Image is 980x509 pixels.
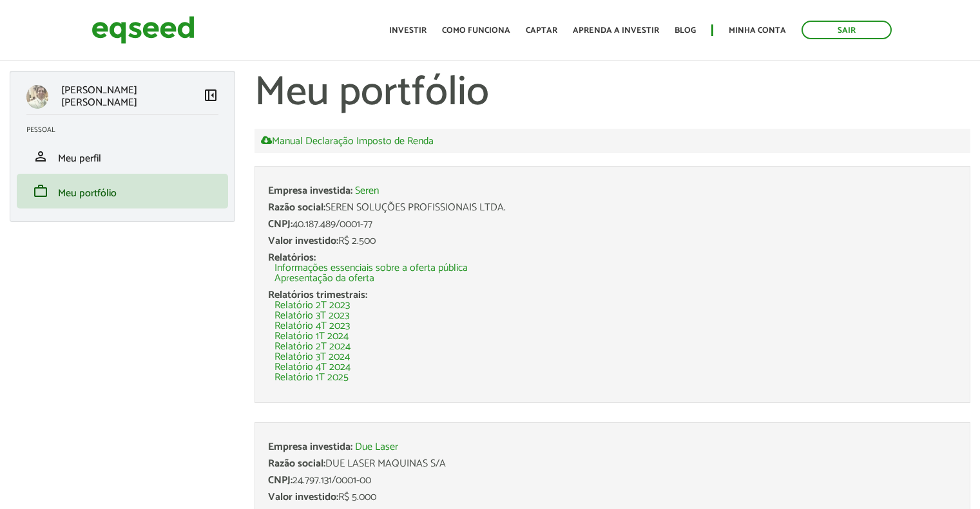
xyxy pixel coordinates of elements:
[268,182,352,199] span: Empresa investida:
[573,26,659,35] a: Aprenda a investir
[274,342,351,352] a: Relatório 2T 2024
[268,216,293,233] span: CNPJ:
[268,459,957,469] div: DUE LASER MAQUINAS S/A
[203,88,218,106] a: Colapsar menu
[268,236,957,246] div: R$ 2.500
[26,183,218,199] a: workMeu portfólio
[355,442,398,452] a: Due Laser
[268,488,338,506] span: Valor investido:
[268,492,957,503] div: R$ 5.000
[274,263,468,273] a: Informações essenciais sobre a oferta pública
[268,199,325,216] span: Razão social:
[274,321,350,331] a: Relatório 4T 2023
[17,139,228,174] li: Meu perfil
[26,149,218,164] a: personMeu perfil
[526,26,557,35] a: Captar
[268,438,352,456] span: Empresa investida:
[268,219,957,230] div: 40.187.489/0001-77
[274,301,350,311] a: Relatório 2T 2023
[33,183,48,199] span: work
[268,203,957,213] div: SEREN SOLUÇÕES PROFISSIONAIS LTDA.
[355,186,379,196] a: Seren
[274,373,349,383] a: Relatório 1T 2025
[58,150,101,167] span: Meu perfil
[268,472,293,489] span: CNPJ:
[268,249,316,266] span: Relatórios:
[442,26,510,35] a: Como funciona
[802,21,892,39] a: Sair
[268,476,957,486] div: 24.797.131/0001-00
[274,362,351,373] a: Relatório 4T 2024
[255,71,970,116] h1: Meu portfólio
[26,126,228,134] h2: Pessoal
[675,26,696,35] a: Blog
[61,84,203,109] p: [PERSON_NAME] [PERSON_NAME]
[389,26,427,35] a: Investir
[274,331,349,342] a: Relatório 1T 2024
[17,174,228,208] li: Meu portfólio
[58,185,117,202] span: Meu portfólio
[274,352,350,362] a: Relatório 3T 2024
[91,13,195,47] img: EqSeed
[203,88,218,103] span: left_panel_close
[261,135,434,147] a: Manual Declaração Imposto de Renda
[268,455,325,472] span: Razão social:
[274,273,374,284] a: Apresentação da oferta
[268,286,367,304] span: Relatórios trimestrais:
[268,232,338,250] span: Valor investido:
[274,311,349,321] a: Relatório 3T 2023
[729,26,786,35] a: Minha conta
[33,149,48,164] span: person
